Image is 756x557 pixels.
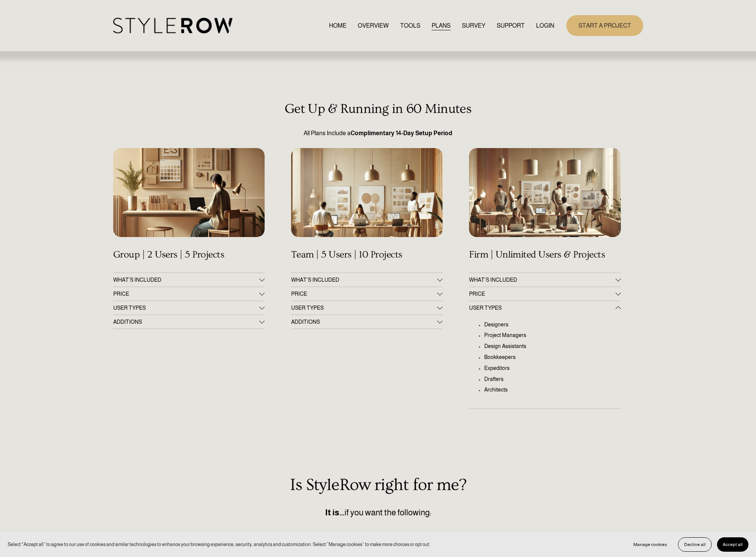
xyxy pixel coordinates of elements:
[566,15,643,36] a: START A PROJECT
[113,129,643,138] p: All Plans Include a
[291,319,437,325] span: ADDITIONS
[113,18,232,33] img: StyleRow
[484,342,620,351] p: Design Assistants
[113,506,643,519] p: if you want the following:
[469,287,620,301] button: PRICE
[113,287,265,301] button: PRICE
[113,273,265,287] button: WHAT'S INCLUDED
[469,305,615,311] span: USER TYPES
[291,301,443,315] button: USER TYPES
[628,537,673,552] button: Manage cookies
[113,101,643,117] h3: Get Up & Running in 60 Minutes
[113,476,643,495] h2: Is StyleRow right for me?
[484,364,620,373] p: Expeditors
[684,542,706,547] span: Decline all
[484,375,620,384] p: Drafters
[469,315,620,409] div: USER TYPES
[291,287,443,301] button: PRICE
[291,315,443,329] button: ADDITIONS
[469,277,615,283] span: WHAT’S INCLUDED
[484,386,620,394] p: Architects
[432,20,450,31] a: PLANS
[113,249,265,261] h4: Group | 2 Users | 5 Projects
[291,249,443,261] h4: Team | 5 Users | 10 Projects
[291,291,437,297] span: PRICE
[329,20,346,31] a: HOME
[358,20,389,31] a: OVERVIEW
[351,130,452,136] strong: Complimentary 14-Day Setup Period
[484,353,620,362] p: Bookkeepers
[113,291,259,297] span: PRICE
[497,20,525,31] a: folder dropdown
[291,277,437,283] span: WHAT'S INCLUDED
[497,21,525,30] span: SUPPORT
[536,20,554,31] a: LOGIN
[484,331,620,340] p: Project Managers
[400,20,420,31] a: TOOLS
[469,273,620,287] button: WHAT’S INCLUDED
[717,537,748,552] button: Accept all
[291,305,437,311] span: USER TYPES
[678,537,712,552] button: Decline all
[8,541,430,548] p: Select “Accept all” to agree to our use of cookies and similar technologies to enhance your brows...
[469,301,620,315] button: USER TYPES
[469,291,615,297] span: PRICE
[462,20,485,31] a: SURVEY
[113,315,265,329] button: ADDITIONS
[325,508,344,517] strong: It is…
[469,249,620,261] h4: Firm | Unlimited Users & Projects
[723,542,743,547] span: Accept all
[291,273,443,287] button: WHAT'S INCLUDED
[633,542,667,547] span: Manage cookies
[113,319,259,325] span: ADDITIONS
[484,321,620,329] p: Designers
[113,301,265,315] button: USER TYPES
[113,277,259,283] span: WHAT'S INCLUDED
[113,305,259,311] span: USER TYPES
